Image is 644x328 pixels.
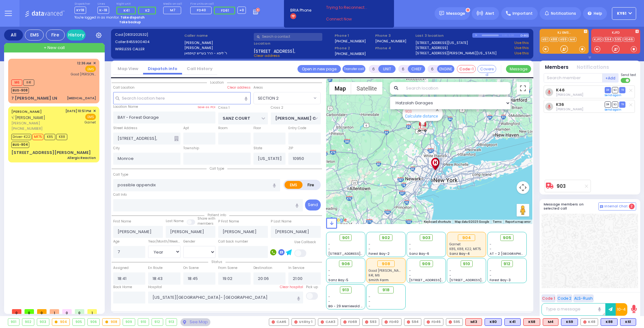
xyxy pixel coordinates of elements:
[556,88,565,92] a: K46
[543,318,558,326] div: M4
[75,2,90,6] label: Dispatcher
[197,105,215,109] label: Save as POI
[422,235,430,241] span: 903
[321,320,324,324] img: red-radio-icon.svg
[254,92,312,104] span: SECTION 2
[369,242,370,247] span: -
[328,216,348,224] a: Open this area in Google Maps (opens a new window)
[341,261,350,267] span: 906
[415,45,448,51] a: [STREET_ADDRESS]
[254,33,322,41] input: Search a contact
[148,265,163,271] label: En Route
[605,93,621,97] a: Send again
[113,146,120,151] label: City
[218,105,230,110] label: Cross 1
[544,73,602,83] input: Search member
[463,261,470,267] span: 910
[407,320,410,324] img: red-radio-icon.svg
[75,15,119,20] span: You're logged in as monitor.
[580,318,598,326] div: K48
[557,294,572,302] button: Code 2
[163,2,183,6] label: Medic on call
[56,134,67,140] span: K88
[382,318,402,326] div: FD40
[415,51,497,56] a: [STREET_ADDRESS][PERSON_NAME][US_STATE]
[605,101,611,107] span: DR
[362,318,379,326] div: 593
[97,7,109,14] span: K-18
[551,11,576,16] span: Notifications
[605,87,611,93] span: DR
[115,46,182,52] label: WIRELESS CALLER
[288,126,306,131] label: Entry Code
[288,146,293,151] label: ZIP
[514,51,529,56] a: Use this
[569,37,576,42] a: M4
[148,239,180,244] div: Year/Month/Week/Day
[218,126,228,131] label: Room
[409,273,411,278] span: -
[11,87,29,94] span: BUS-908
[184,51,252,56] label: ר' ליפא - הרר בעריש קויפמאן
[477,65,496,73] button: Covered
[583,320,586,324] img: red-radio-icon.svg
[409,268,411,273] span: -
[11,126,42,131] span: [PHONE_NUMBER]
[343,320,347,324] img: red-radio-icon.svg
[113,219,131,224] label: First Name
[417,113,428,132] div: SHMIEL SHLOME KAUFMAN
[306,285,318,290] label: Pick up
[619,87,625,93] span: TR
[605,108,621,112] a: Send again
[561,318,578,326] div: BLS
[513,11,533,16] span: Important
[418,124,427,132] div: 903
[369,299,403,304] div: -
[37,319,49,325] div: 903
[126,39,149,44] span: 8455900404
[115,39,182,45] label: Caller:
[11,79,22,86] span: M6
[490,251,536,256] span: AT - 2 [GEOGRAPHIC_DATA]
[449,242,461,247] span: Garnet
[44,45,65,51] span: + New call
[503,261,510,267] span: 912
[449,268,451,273] span: -
[269,318,289,326] div: CAR6
[629,204,635,209] span: 2
[541,37,549,42] a: K61
[449,320,452,324] img: red-radio-icon.svg
[556,92,583,97] span: Burech Kahan
[75,309,84,314] span: 0
[184,33,252,38] label: Caller name
[377,260,395,267] div: 908
[254,53,280,58] span: Clear address
[439,11,444,16] img: message.svg
[11,121,63,126] span: [PERSON_NAME]
[503,235,511,241] span: 905
[115,32,182,37] label: Cad:
[253,265,272,271] label: Destination
[490,247,491,251] span: -
[184,45,252,51] label: [PERSON_NAME]
[604,204,628,209] span: Internal Chat
[297,65,341,73] a: Open in new page
[145,8,150,13] span: K2
[402,82,511,95] input: Search location
[540,31,589,36] label: KJ EMS...
[335,46,373,51] span: Phone 2
[449,251,470,256] span: Sanz Bay-4
[254,48,295,53] span: [STREET_ADDRESS],
[124,8,130,13] span: K41
[369,304,403,309] div: -
[573,294,594,302] button: ALS-Rush
[85,114,96,120] span: EMS
[485,318,502,326] div: BLS
[25,30,44,41] div: EMS
[517,82,529,95] button: Toggle fullscreen view
[113,239,119,244] label: Age
[369,278,389,282] span: Smith Farm
[23,79,34,86] span: K41
[517,181,529,194] button: Map camera controls
[490,273,491,278] span: -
